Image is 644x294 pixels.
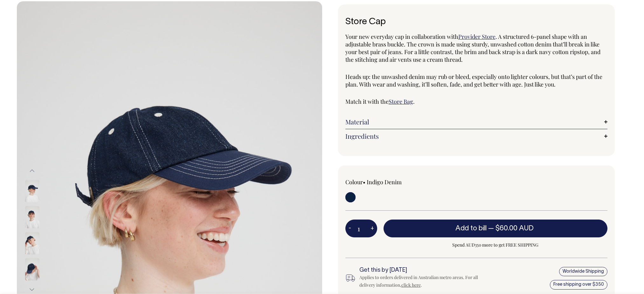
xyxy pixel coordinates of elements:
span: Spend AUD350 more to get FREE SHIPPING [384,241,607,249]
span: Your new everyday cap in collaboration with [345,33,458,40]
h6: Get this by [DATE] [359,267,488,274]
label: Indigo Denim [367,178,402,186]
button: - [345,222,354,235]
a: Store Bag [389,98,413,105]
span: Add to bill [455,225,487,232]
span: $60.00 AUD [495,225,534,232]
a: Ingredients [345,132,607,140]
span: — [488,225,535,232]
button: + [367,222,377,235]
button: Previous [27,164,37,178]
span: Match it with the . [345,98,415,105]
h1: Store Cap [345,17,607,27]
div: Applies to orders delivered in Australian metro areas. For all delivery information, . [359,274,488,289]
img: Store Cap [25,232,39,254]
a: Material [345,118,607,126]
span: Heads up: the unwashed denim may rub or bleed, especially onto lighter colours, but that’s part o... [345,73,602,88]
img: Store Cap [25,180,39,202]
span: . A structured 6-panel shape with an adjustable brass buckle. The crown is made using sturdy, unw... [345,33,600,63]
a: click here [401,282,421,288]
img: Store Cap [25,206,39,228]
span: • [363,178,365,186]
img: Store Cap [25,258,39,280]
button: Add to bill —$60.00 AUD [384,220,607,237]
div: Colour [345,178,450,186]
a: Provider Store [458,33,495,40]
